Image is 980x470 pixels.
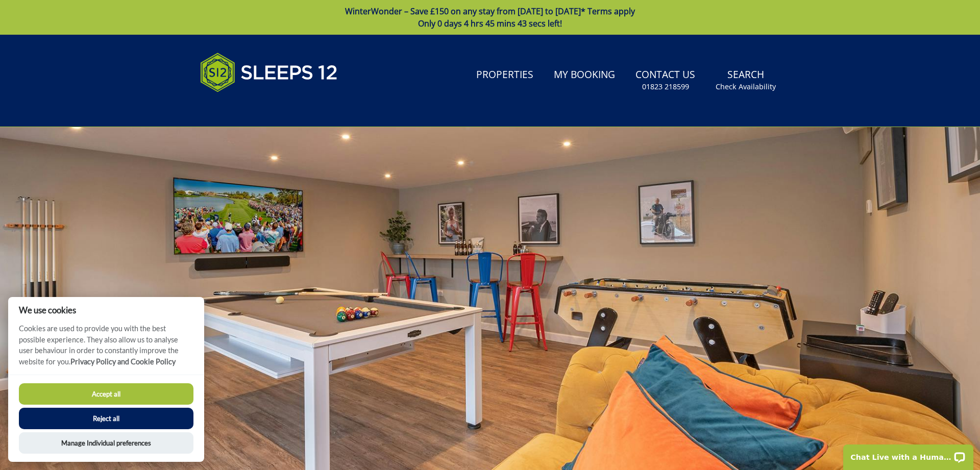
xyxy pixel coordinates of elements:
[70,357,176,366] a: Privacy Policy and Cookie Policy
[8,323,204,375] p: Cookies are used to provide you with the best possible experience. They also allow us to analyse ...
[472,64,537,87] a: Properties
[716,82,776,92] small: Check Availability
[631,64,699,97] a: Contact Us01823 218599
[19,408,193,429] button: Reject all
[19,383,193,405] button: Accept all
[19,432,193,454] button: Manage Individual preferences
[418,18,562,29] span: Only 0 days 4 hrs 45 mins 43 secs left!
[712,64,780,97] a: SearchCheck Availability
[8,305,204,315] h2: We use cookies
[642,82,689,92] small: 01823 218599
[550,64,619,87] a: My Booking
[837,438,980,470] iframe: LiveChat chat widget
[195,104,302,113] iframe: Customer reviews powered by Trustpilot
[200,47,338,98] img: Sleeps 12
